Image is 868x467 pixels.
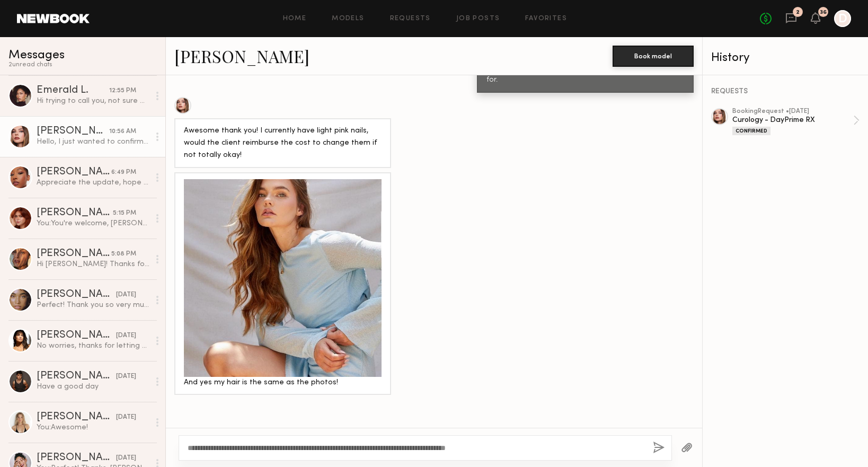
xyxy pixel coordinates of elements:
[732,127,770,135] div: Confirmed
[525,15,567,22] a: Favorites
[711,88,860,95] div: REQUESTS
[37,96,149,106] div: Hi trying to call you, not sure where the studio is
[37,249,111,259] div: [PERSON_NAME]
[116,453,136,463] div: [DATE]
[37,341,149,351] div: No worries, thanks for letting me know!
[37,382,149,392] div: Have a good day
[109,86,136,96] div: 12:55 PM
[184,125,382,162] div: Awesome thank you! I currently have light pink nails, would the client reimburse the cost to chan...
[8,49,65,61] span: Messages
[113,208,136,218] div: 5:15 PM
[37,412,116,422] div: [PERSON_NAME]
[184,377,382,389] div: And yes my hair is the same as the photos!
[37,300,149,310] div: Perfect! Thank you so very much for letting me know!
[37,178,149,188] div: Appreciate the update, hope to work with you on the next one!
[111,168,136,178] div: 6:49 PM
[834,10,851,27] a: D
[37,85,109,96] div: Emerald L.
[116,412,136,422] div: [DATE]
[174,45,309,67] a: [PERSON_NAME]
[456,15,500,22] a: Job Posts
[390,15,431,22] a: Requests
[732,108,853,115] div: booking Request • [DATE]
[37,371,116,382] div: [PERSON_NAME]
[116,372,136,382] div: [DATE]
[37,422,149,433] div: You: Awesome!
[116,331,136,341] div: [DATE]
[613,51,694,60] a: Book model
[37,137,149,147] div: Hello, I just wanted to confirm we are still good for [DATE]:)
[820,10,827,15] div: 36
[37,208,113,218] div: [PERSON_NAME]
[732,108,860,135] a: bookingRequest •[DATE]Curology - DayPrime RXConfirmed
[37,126,109,137] div: [PERSON_NAME]
[37,330,116,341] div: [PERSON_NAME]
[111,249,136,259] div: 5:08 PM
[37,453,116,463] div: [PERSON_NAME]
[283,15,307,22] a: Home
[37,289,116,300] div: [PERSON_NAME]
[116,290,136,300] div: [DATE]
[109,127,136,137] div: 10:56 AM
[613,46,694,67] button: Book model
[37,259,149,269] div: Hi [PERSON_NAME]! Thanks for having me :). So excited for [DATE]! Perfect! I’ll keep an eye out a...
[732,115,853,125] div: Curology - DayPrime RX
[785,12,797,25] a: 2
[37,218,149,228] div: You: You're welcome, [PERSON_NAME]! You were amazing!!
[37,167,111,178] div: [PERSON_NAME]
[711,52,860,64] div: History
[332,15,364,22] a: Models
[796,10,800,15] div: 2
